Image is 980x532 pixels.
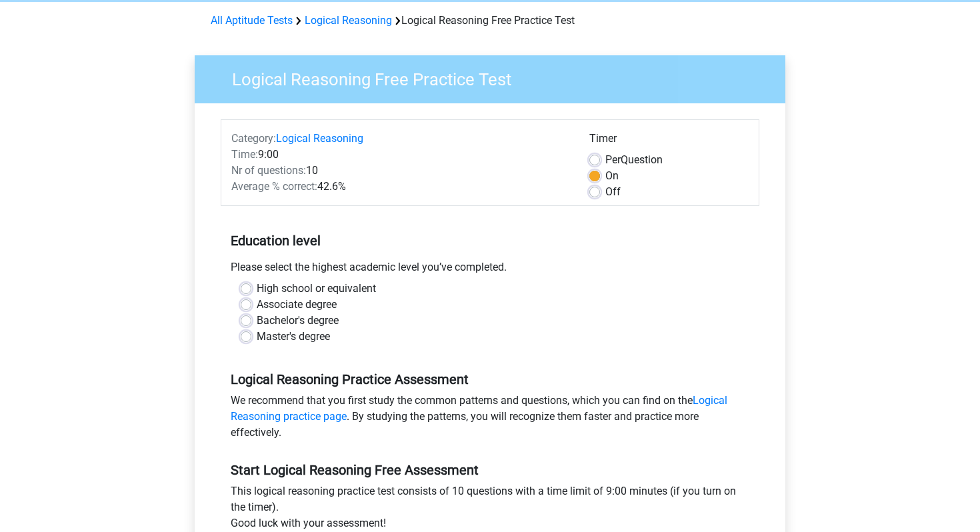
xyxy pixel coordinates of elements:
h5: Education level [231,227,749,254]
h3: Logical Reasoning Free Practice Test [216,64,775,90]
h5: Start Logical Reasoning Free Assessment [231,462,749,478]
div: We recommend that you first study the common patterns and questions, which you can find on the . ... [221,393,759,446]
div: 10 [221,163,579,179]
span: Average % correct: [231,180,317,193]
div: Timer [589,131,749,152]
span: Category: [231,132,276,145]
div: Logical Reasoning Free Practice Test [205,13,775,29]
label: Bachelor's degree [257,313,339,329]
div: 9:00 [221,147,579,163]
label: Associate degree [257,297,337,313]
label: Master's degree [257,329,330,345]
span: Per [605,153,621,166]
span: Nr of questions: [231,164,306,177]
a: Logical Reasoning [305,14,392,27]
div: 42.6% [221,179,579,195]
label: Off [605,184,621,200]
label: On [605,168,619,184]
a: All Aptitude Tests [211,14,293,27]
h5: Logical Reasoning Practice Assessment [231,371,749,387]
label: High school or equivalent [257,281,376,297]
span: Time: [231,148,258,161]
label: Question [605,152,663,168]
div: Please select the highest academic level you’ve completed. [221,259,759,281]
a: Logical Reasoning [276,132,363,145]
